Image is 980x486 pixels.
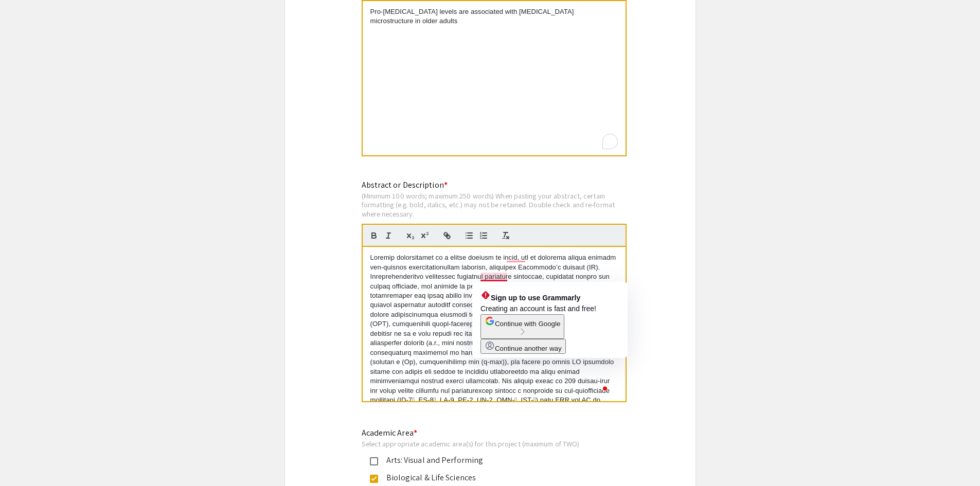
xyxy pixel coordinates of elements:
[378,454,594,466] div: Arts: Visual and Performing
[378,472,594,484] div: Biological & Life Sciences
[362,439,602,448] div: Select appropriate academic area(s) for this project (maximum of TWO)
[362,191,627,219] div: (Minimum 100 words; maximum 250 words) When pasting your abstract, certain formatting (e.g. bold,...
[8,440,44,478] iframe: Chat
[362,427,417,438] mat-label: Academic Area
[363,247,626,401] div: To enrich screen reader interactions, please activate Accessibility in Grammarly extension settings
[370,7,618,26] p: Pro-[MEDICAL_DATA] levels are associated with [MEDICAL_DATA] microstructure in older adults
[362,179,448,190] mat-label: Abstract or Description
[363,1,626,155] div: To enrich screen reader interactions, please activate Accessibility in Grammarly extension settings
